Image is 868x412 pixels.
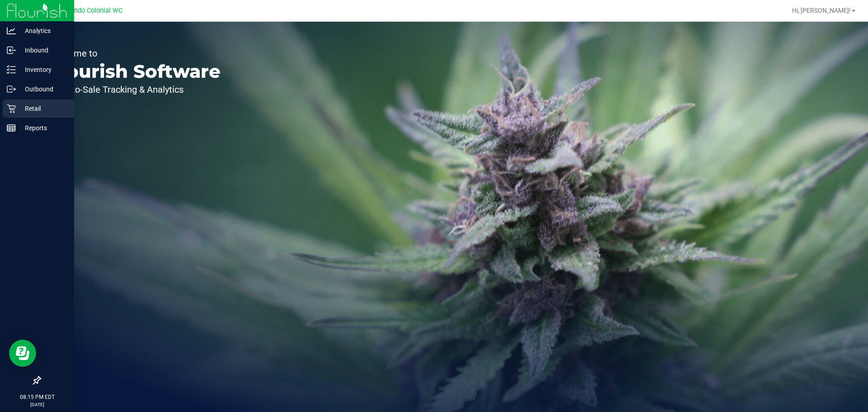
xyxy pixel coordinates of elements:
[7,104,16,113] inline-svg: Retail
[16,84,70,95] p: Outbound
[7,46,16,55] inline-svg: Inbound
[7,26,16,35] inline-svg: Analytics
[16,64,70,75] p: Inventory
[7,85,16,94] inline-svg: Outbound
[49,85,221,94] p: Seed-to-Sale Tracking & Analytics
[4,393,70,401] p: 08:15 PM EDT
[7,65,16,74] inline-svg: Inventory
[9,340,36,367] iframe: Resource center
[16,123,70,133] p: Reports
[4,401,70,408] p: [DATE]
[7,123,16,133] inline-svg: Reports
[792,7,851,14] span: Hi, [PERSON_NAME]!
[16,25,70,36] p: Analytics
[49,62,221,81] p: Flourish Software
[49,49,221,58] p: Welcome to
[62,7,123,14] span: Orlando Colonial WC
[16,103,70,114] p: Retail
[16,45,70,56] p: Inbound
